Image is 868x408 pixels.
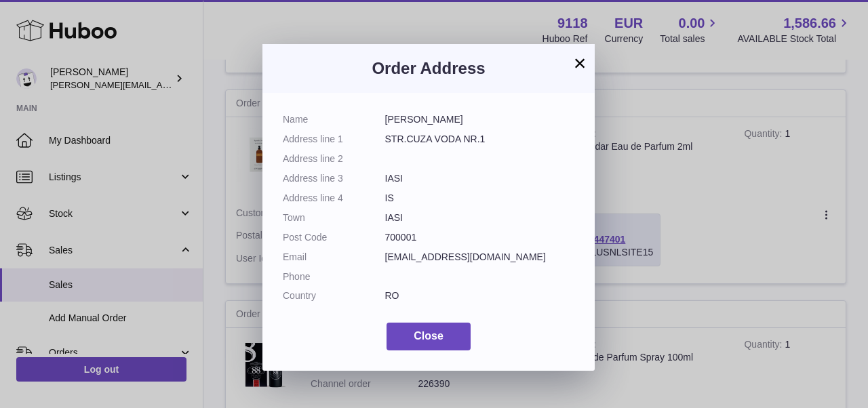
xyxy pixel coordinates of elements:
button: Close [387,323,471,350]
dt: Email [283,251,385,264]
dt: Phone [283,270,385,283]
button: × [572,55,588,71]
dd: [EMAIL_ADDRESS][DOMAIN_NAME] [385,251,575,264]
dd: IASI [385,172,575,185]
dd: RO [385,289,575,302]
dd: [PERSON_NAME] [385,113,575,126]
dt: Address line 3 [283,172,385,185]
span: Close [414,330,443,342]
dt: Name [283,113,385,126]
dd: IS [385,192,575,205]
dd: STR.CUZA VODA NR.1 [385,133,575,146]
dt: Address line 2 [283,152,385,165]
dt: Country [283,289,385,302]
dt: Town [283,211,385,224]
dd: 700001 [385,231,575,244]
dt: Address line 1 [283,133,385,146]
dd: IASI [385,211,575,224]
dt: Address line 4 [283,192,385,205]
h3: Order Address [283,58,574,79]
dt: Post Code [283,231,385,244]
